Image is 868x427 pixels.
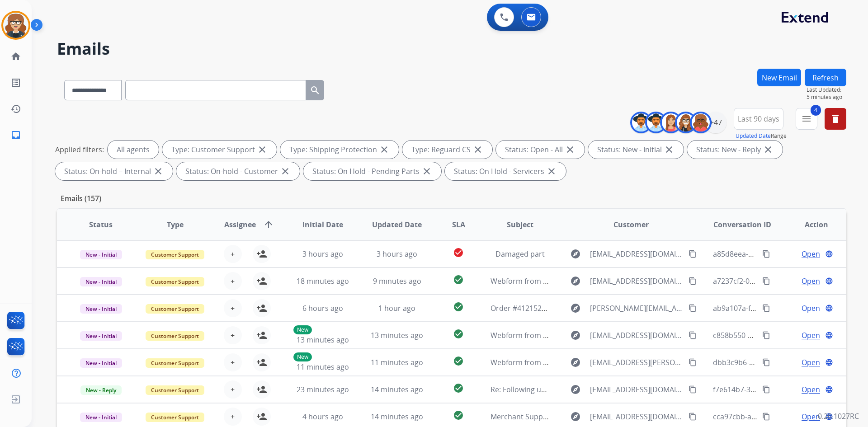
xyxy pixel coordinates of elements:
span: a7237cf2-0f3c-4868-b2fd-72f6065a7651 [713,276,845,286]
span: Re: Following up: Your Extend claim [491,385,611,394]
span: c858b550-09d1-4138-ae5e-aa41a5315aaa [713,330,853,340]
span: Conversation ID [713,219,771,230]
p: 0.20.1027RC [818,411,859,422]
span: Webform from [EMAIL_ADDRESS][DOMAIN_NAME] on [DATE] [491,276,695,286]
mat-icon: close [472,144,483,155]
mat-icon: delete [830,113,841,124]
mat-icon: explore [570,384,581,395]
div: Status: Open - All [496,141,585,159]
mat-icon: content_copy [762,277,770,285]
span: SLA [452,219,465,230]
mat-icon: person_add [256,384,267,395]
mat-icon: content_copy [689,277,697,285]
span: Customer Support [146,331,204,341]
div: Status: New - Initial [588,141,684,159]
button: New Email [757,69,801,86]
button: Last 90 days [734,108,783,130]
span: [EMAIL_ADDRESS][DOMAIN_NAME] [590,276,683,286]
th: Action [772,209,846,240]
span: Range [736,132,787,140]
span: 11 minutes ago [297,362,349,372]
span: ab9a107a-f9c9-4830-965b-14f1f3665139 [713,303,847,313]
img: avatar [3,13,28,38]
span: Damaged part [495,249,545,259]
mat-icon: close [257,144,268,155]
mat-icon: language [825,331,833,339]
mat-icon: content_copy [689,304,697,312]
span: 14 minutes ago [371,385,423,394]
mat-icon: content_copy [762,331,770,339]
span: 6 hours ago [302,303,343,313]
mat-icon: content_copy [689,413,697,421]
span: [EMAIL_ADDRESS][DOMAIN_NAME] [590,330,683,341]
mat-icon: content_copy [689,250,697,258]
span: + [231,384,235,395]
span: 3 hours ago [377,249,417,259]
span: Open [802,357,820,368]
span: Initial Date [302,219,343,230]
mat-icon: menu [801,113,812,124]
mat-icon: person_add [256,411,267,422]
mat-icon: content_copy [762,358,770,366]
mat-icon: history [10,103,21,114]
span: Customer Support [146,277,204,286]
mat-icon: person_add [256,357,267,368]
button: + [224,353,242,371]
span: Merchant Support #659754: How would you rate the support you received? [491,412,747,422]
mat-icon: content_copy [689,358,697,366]
span: 13 minutes ago [297,335,349,345]
mat-icon: check_circle [453,328,464,339]
span: + [231,357,235,368]
span: [EMAIL_ADDRESS][DOMAIN_NAME] [590,411,683,422]
span: 14 minutes ago [371,412,423,422]
div: Type: Customer Support [162,141,277,159]
span: Open [802,249,820,259]
mat-icon: home [10,51,21,62]
span: 9 minutes ago [373,276,421,286]
span: 13 minutes ago [371,330,423,340]
mat-icon: content_copy [762,250,770,258]
mat-icon: close [379,144,390,155]
span: Open [802,303,820,314]
mat-icon: person_add [256,276,267,286]
span: New - Initial [80,250,122,259]
div: Status: New - Reply [687,141,783,159]
button: + [224,408,242,426]
mat-icon: check_circle [453,356,464,366]
div: +47 [705,112,726,133]
div: Type: Shipping Protection [280,141,399,159]
mat-icon: close [280,166,291,177]
div: Status: On Hold - Pending Parts [303,162,441,180]
h2: Emails [57,40,846,58]
mat-icon: content_copy [762,385,770,394]
span: Customer [613,219,649,230]
span: [EMAIL_ADDRESS][DOMAIN_NAME] [590,384,683,395]
span: Assignee [224,219,256,230]
span: + [231,330,235,341]
button: + [224,326,242,344]
span: [EMAIL_ADDRESS][PERSON_NAME][DOMAIN_NAME] [590,357,683,368]
span: 4 [811,105,821,116]
span: Webform from [EMAIL_ADDRESS][PERSON_NAME][DOMAIN_NAME] on [DATE] [491,357,751,367]
span: Customer Support [146,250,204,259]
mat-icon: person_add [256,303,267,314]
span: Open [802,276,820,286]
mat-icon: explore [570,357,581,368]
mat-icon: explore [570,330,581,341]
span: f7e614b7-3e84-4aa5-ab39-2aee67f8057a [713,385,849,394]
mat-icon: check_circle [453,301,464,312]
span: 5 minutes ago [807,94,846,101]
span: dbb3c9b6-05bf-4e41-91c4-4d4273d30e29 [713,357,853,367]
mat-icon: arrow_upward [263,219,274,230]
button: Refresh [805,69,846,86]
div: Status: On-hold - Customer [176,162,300,180]
p: New [293,325,312,334]
div: Status: On Hold - Servicers [445,162,566,180]
span: 1 hour ago [378,303,415,313]
span: 11 minutes ago [371,357,423,367]
button: + [224,272,242,290]
button: + [224,245,242,263]
mat-icon: person_add [256,330,267,341]
mat-icon: check_circle [453,383,464,394]
mat-icon: close [153,166,164,177]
